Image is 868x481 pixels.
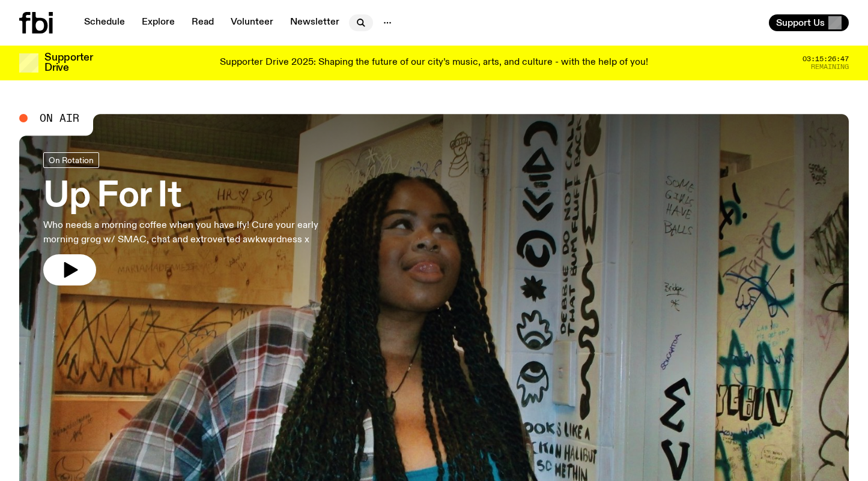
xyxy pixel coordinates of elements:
[811,64,849,70] span: Remaining
[220,58,648,68] p: Supporter Drive 2025: Shaping the future of our city’s music, arts, and culture - with the help o...
[135,14,182,31] a: Explore
[43,152,99,168] a: On Rotation
[44,53,93,73] h3: Supporter Drive
[223,14,281,31] a: Volunteer
[769,14,849,31] button: Support Us
[283,14,347,31] a: Newsletter
[40,113,79,124] span: On Air
[184,14,221,31] a: Read
[43,180,351,214] h3: Up For It
[77,14,132,31] a: Schedule
[43,152,351,285] a: Up For ItWho needs a morning coffee when you have Ify! Cure your early morning grog w/ SMAC, chat...
[803,56,849,62] span: 03:15:26:47
[49,155,94,164] span: On Rotation
[43,218,351,247] p: Who needs a morning coffee when you have Ify! Cure your early morning grog w/ SMAC, chat and extr...
[776,17,825,28] span: Support Us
